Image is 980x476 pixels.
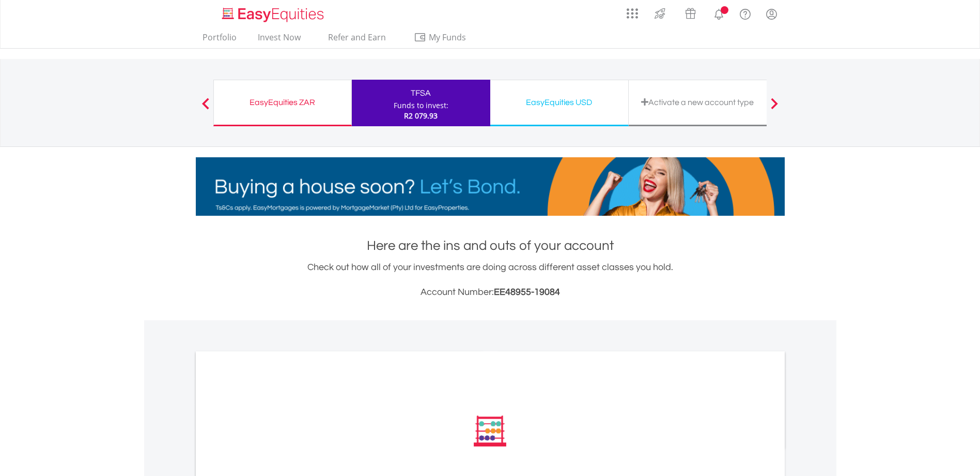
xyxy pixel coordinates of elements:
[220,6,328,23] img: EasyEquities_Logo.png
[706,3,732,23] a: Notifications
[682,5,699,22] img: vouchers-v2.svg
[651,5,668,22] img: thrive-v2.svg
[635,95,760,110] div: Activate a new account type
[220,95,345,110] div: EasyEquities ZAR
[196,157,785,216] img: EasyMortage Promotion Banner
[198,32,241,48] a: Portfolio
[218,3,328,23] a: Home page
[627,8,638,19] img: grid-menu-icon.svg
[675,3,706,22] a: Vouchers
[196,236,785,255] h1: Here are the ins and outs of your account
[732,3,758,23] a: FAQ's and Support
[328,32,386,43] span: Refer and Earn
[620,3,645,19] a: AppsGrid
[494,287,560,297] span: EE48955-19084
[196,260,785,300] div: Check out how all of your investments are doing across different asset classes you hold.
[496,95,622,110] div: EasyEquities USD
[196,285,785,300] h3: Account Number:
[394,100,448,111] div: Funds to invest:
[254,32,305,48] a: Invest Now
[358,86,484,100] div: TFSA
[758,3,785,25] a: My Profile
[318,32,397,48] a: Refer and Earn
[404,111,438,121] span: R2 079.93
[414,31,481,44] span: My Funds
